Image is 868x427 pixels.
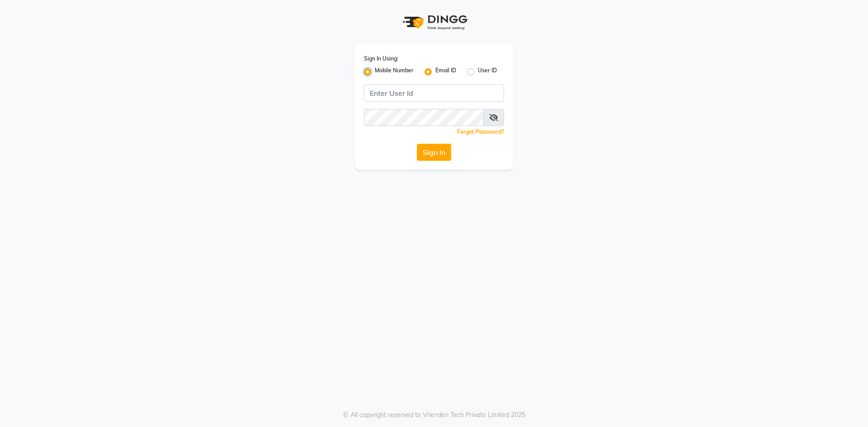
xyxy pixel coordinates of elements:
input: Username [364,109,484,126]
label: User ID [478,66,497,77]
input: Username [364,84,504,102]
label: Email ID [435,66,456,77]
label: Sign In Using: [364,55,398,63]
img: logo1.svg [398,9,470,36]
a: Forgot Password? [457,128,504,135]
button: Sign In [417,144,451,161]
label: Mobile Number [375,66,414,77]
